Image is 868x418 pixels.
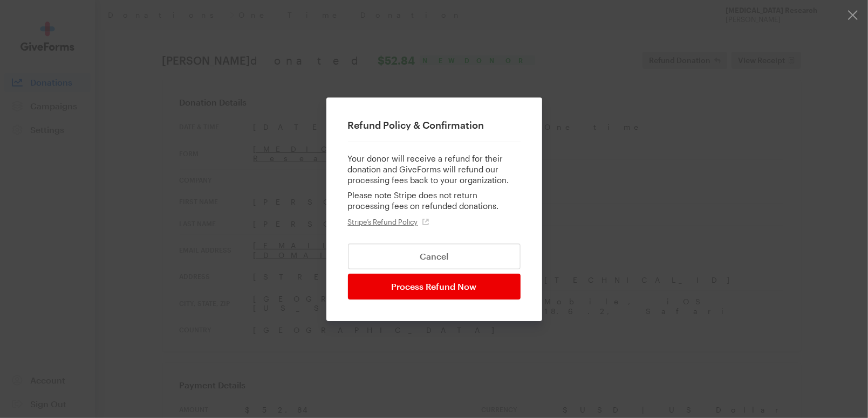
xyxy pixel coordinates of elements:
img: BrightFocus Foundation | Alzheimer's Disease Research [340,18,529,48]
h2: Refund Policy & Confirmation [348,119,521,131]
a: Stripe’s Refund Policy [348,218,429,226]
td: Thank You! [272,86,596,121]
p: Your donor will receive a refund for their donation and GiveForms will refund our processing fees... [348,153,521,185]
button: Cancel [348,243,521,269]
p: Please note Stripe does not return processing fees on refunded donations. [348,190,521,211]
input: Process Refund Now [348,274,521,299]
